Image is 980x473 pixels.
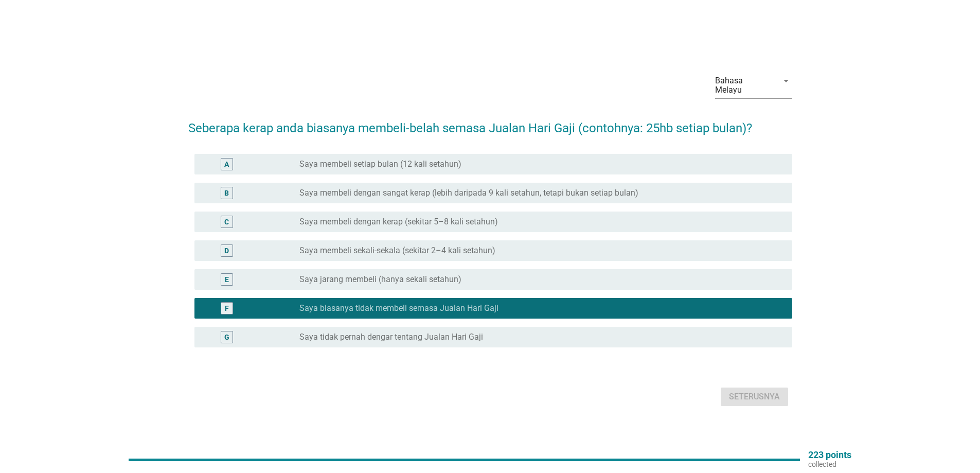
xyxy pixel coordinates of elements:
[299,188,638,198] label: Saya membeli dengan sangat kerap (lebih daripada 9 kali setahun, tetapi bukan setiap bulan)
[808,460,851,469] p: collected
[225,274,229,285] div: E
[224,187,229,198] div: B
[225,303,229,313] div: F
[299,246,495,256] label: Saya membeli sekali-sekala (sekitar 2–4 kali setahun)
[808,450,851,460] p: 223 points
[299,217,498,227] label: Saya membeli dengan kerap (sekitar 5–8 kali setahun)
[715,76,772,95] div: Bahasa Melayu
[224,331,229,342] div: G
[299,274,461,285] label: Saya jarang membeli (hanya sekali setahun)
[299,303,498,313] label: Saya biasanya tidak membeli semasa Jualan Hari Gaji
[299,159,461,169] label: Saya membeli setiap bulan (12 kali setahun)
[299,332,483,342] label: Saya tidak pernah dengar tentang Jualan Hari Gaji
[188,109,792,137] h2: Seberapa kerap anda biasanya membeli-belah semasa Jualan Hari Gaji (contohnya: 25hb setiap bulan)?
[224,216,229,227] div: C
[780,75,792,87] i: arrow_drop_down
[224,245,229,256] div: D
[224,159,229,169] div: A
